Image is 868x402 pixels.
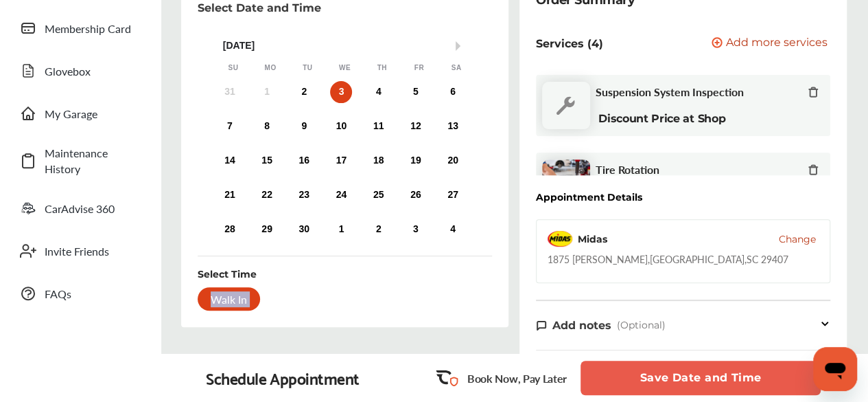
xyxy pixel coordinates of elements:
[813,347,857,391] iframe: Button to launch messaging window
[256,150,278,172] div: Choose Monday, September 15th, 2025
[45,21,141,36] span: Membership Card
[442,81,464,103] div: Choose Saturday, September 6th, 2025
[368,184,390,206] div: Choose Thursday, September 25th, 2025
[552,319,611,332] span: Add notes
[293,150,315,172] div: Choose Tuesday, September 16th, 2025
[206,368,360,388] div: Schedule Appointment
[542,82,590,129] img: default_wrench_icon.d1a43860.svg
[45,145,141,177] span: Maintenance History
[12,233,148,269] a: Invite Friends
[467,370,567,386] p: Book Now, Pay Later
[405,81,427,103] div: Choose Friday, September 5th, 2025
[368,150,390,172] div: Choose Thursday, September 18th, 2025
[301,63,314,73] div: Tu
[12,96,148,131] a: My Garage
[598,112,725,125] b: Discount Price at Shop
[405,184,427,206] div: Choose Friday, September 26th, 2025
[293,81,315,103] div: Choose Tuesday, September 2nd, 2025
[338,63,351,73] div: We
[263,63,277,73] div: Mo
[368,115,390,137] div: Choose Thursday, September 11th, 2025
[12,10,148,46] a: Membership Card
[219,184,241,206] div: Choose Sunday, September 21st, 2025
[293,219,315,241] div: Choose Tuesday, September 30th, 2025
[542,159,590,208] img: tire-rotation-thumb.jpg
[405,150,427,172] div: Choose Friday, September 19th, 2025
[198,267,257,281] div: Select Time
[215,40,476,52] div: [DATE]
[456,41,465,51] button: Next Month
[779,232,816,246] button: Change
[596,163,659,176] span: Tire Rotation
[330,81,352,103] div: Choose Wednesday, September 3rd, 2025
[256,219,278,241] div: Choose Monday, September 29th, 2025
[45,201,141,216] span: CarAdvise 360
[536,192,642,203] div: Appointment Details
[375,63,389,73] div: Th
[412,63,426,73] div: Fr
[442,115,464,137] div: Choose Saturday, September 13th, 2025
[442,184,464,206] div: Choose Saturday, September 27th, 2025
[256,184,278,206] div: Choose Monday, September 22nd, 2025
[219,150,241,172] div: Choose Sunday, September 14th, 2025
[219,81,241,103] div: Not available Sunday, August 31st, 2025
[12,138,148,183] a: Maintenance History
[405,115,427,137] div: Choose Friday, September 12th, 2025
[548,231,572,247] img: Midas+Logo_RGB.png
[45,243,141,259] span: Invite Friends
[219,115,241,137] div: Choose Sunday, September 7th, 2025
[726,37,828,50] span: Add more services
[12,53,148,89] a: Glovebox
[45,106,141,122] span: My Garage
[293,115,315,137] div: Choose Tuesday, September 9th, 2025
[45,286,141,302] span: FAQs
[211,78,472,243] div: month 2025-09
[330,184,352,206] div: Choose Wednesday, September 24th, 2025
[548,252,788,266] div: 1875 [PERSON_NAME] , [GEOGRAPHIC_DATA] , SC 29407
[330,115,352,137] div: Choose Wednesday, September 10th, 2025
[330,150,352,172] div: Choose Wednesday, September 17th, 2025
[712,37,828,50] button: Add more services
[256,81,278,103] div: Not available Monday, September 1st, 2025
[580,361,821,395] button: Save Date and Time
[442,150,464,172] div: Choose Saturday, September 20th, 2025
[12,276,148,311] a: FAQs
[12,190,148,226] a: CarAdvise 360
[198,287,260,311] div: Walk In
[405,219,427,241] div: Choose Friday, October 3rd, 2025
[536,37,603,50] p: Services (4)
[596,85,744,98] span: Suspension System Inspection
[449,63,463,73] div: Sa
[198,1,321,14] p: Select Date and Time
[219,219,241,241] div: Choose Sunday, September 28th, 2025
[226,63,240,73] div: Su
[578,232,607,246] div: Midas
[617,319,666,331] span: (Optional)
[256,115,278,137] div: Choose Monday, September 8th, 2025
[712,37,830,50] a: Add more services
[442,219,464,241] div: Choose Saturday, October 4th, 2025
[368,219,390,241] div: Choose Thursday, October 2nd, 2025
[293,184,315,206] div: Choose Tuesday, September 23rd, 2025
[536,320,547,331] img: note-icon.db9493fa.svg
[330,219,352,241] div: Choose Wednesday, October 1st, 2025
[45,63,141,79] span: Glovebox
[368,81,390,103] div: Choose Thursday, September 4th, 2025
